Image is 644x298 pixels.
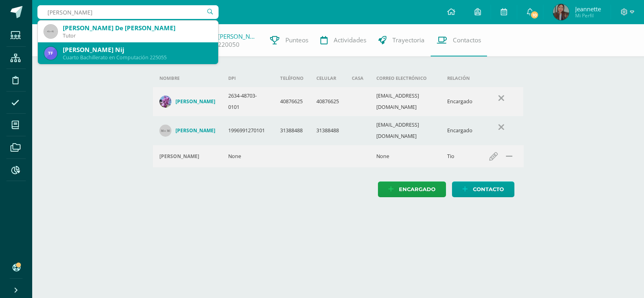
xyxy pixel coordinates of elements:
a: Encargado [378,181,446,197]
a: Punteos [264,24,314,56]
span: Actividades [334,36,366,44]
td: Encargado [441,87,479,116]
th: Celular [310,69,345,87]
td: [EMAIL_ADDRESS][DOMAIN_NAME] [370,87,441,116]
div: López Gudiel Mario [159,153,215,160]
span: Jeannette [575,5,601,13]
input: Busca un usuario... [37,5,219,19]
th: Casa [345,69,370,87]
th: Teléfono [274,69,310,87]
div: Cuarto Bachillerato en Computación 225055 [63,54,212,61]
td: 31388488 [274,116,310,145]
a: Trayectoria [372,24,431,56]
span: Trayectoria [392,36,425,44]
th: Correo electrónico [370,69,441,87]
div: [PERSON_NAME] Nij [63,46,212,54]
td: 2634-48703-0101 [222,87,274,116]
img: e0e3018be148909e9b9cf69bbfc1c52d.png [553,4,569,20]
a: Actividades [314,24,372,56]
td: 40876625 [310,87,345,116]
img: bd813cc0d42c521ac44f04c39cd6ec9a.png [44,47,57,60]
a: [PERSON_NAME] [159,96,215,108]
th: DPI [222,69,274,87]
span: Encargado [399,182,436,197]
a: [PERSON_NAME] [218,32,258,40]
img: c698eae9183481ea039a172bcd4ad041.png [159,96,171,108]
img: 30x30 [159,125,171,137]
a: Contacto [452,181,514,197]
td: Encargado [441,116,479,145]
a: 220050 [218,40,239,49]
div: Tutor [63,32,212,39]
h4: [PERSON_NAME] [159,153,199,160]
td: 40876625 [274,87,310,116]
td: [EMAIL_ADDRESS][DOMAIN_NAME] [370,116,441,145]
td: None [222,145,274,167]
span: Contactos [453,36,481,44]
a: Contactos [431,24,487,56]
span: Punteos [285,36,308,44]
a: [PERSON_NAME] [159,125,215,137]
td: 31388488 [310,116,345,145]
img: 45x45 [44,25,57,38]
span: 10 [530,10,539,19]
h4: [PERSON_NAME] [175,127,215,134]
span: Mi Perfil [575,12,601,19]
td: Tio [441,145,479,167]
th: Nombre [153,69,222,87]
td: None [370,145,441,167]
td: 1996991270101 [222,116,274,145]
th: Relación [441,69,479,87]
span: Contacto [473,182,504,197]
div: [PERSON_NAME] De [PERSON_NAME] [63,24,212,32]
h4: [PERSON_NAME] [175,98,215,105]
